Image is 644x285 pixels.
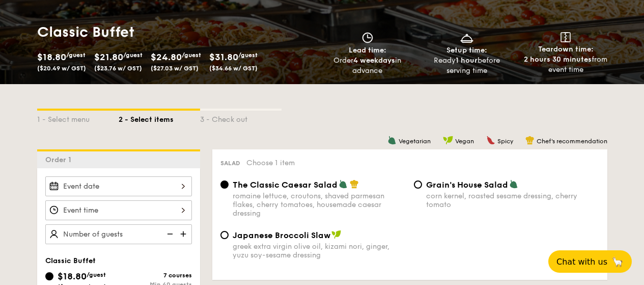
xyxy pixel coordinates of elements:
[220,160,240,167] span: Salad
[45,272,53,280] input: $18.80/guest($20.49 w/ GST)7 coursesMin 40 guests
[421,56,512,76] div: Ready before serving time
[161,224,177,244] img: icon-reduce.1d2dbef1.svg
[443,136,453,145] img: icon-vegan.f8ff3823.svg
[349,46,386,55] span: Lead time:
[119,272,192,279] div: 7 courses
[509,179,518,189] img: icon-vegetarian.fe4039eb.svg
[119,111,200,125] div: 2 - Select items
[459,32,474,43] img: icon-dish.430c3a2e.svg
[209,51,238,63] span: $31.80
[182,51,201,59] span: /guest
[525,136,535,145] img: icon-chef-hat.a58ddaea.svg
[537,138,607,145] span: Chef's recommendation
[387,136,397,145] img: icon-vegetarian.fe4039eb.svg
[520,55,611,75] div: from event time
[151,65,199,72] span: ($27.03 w/ GST)
[177,224,192,244] img: icon-add.58712e84.svg
[151,51,182,63] span: $24.80
[58,271,87,282] span: $18.80
[37,65,86,72] span: ($20.49 w/ GST)
[94,51,123,63] span: $21.80
[209,65,258,72] span: ($34.66 w/ GST)
[497,138,513,145] span: Spicy
[45,224,192,244] input: Number of guests
[360,32,375,43] img: icon-clock.2db775ea.svg
[94,65,142,72] span: ($23.76 w/ GST)
[233,192,406,218] div: romaine lettuce, croutons, shaved parmesan flakes, cherry tomatoes, housemade caesar dressing
[87,271,106,278] span: /guest
[37,111,119,125] div: 1 - Select menu
[322,56,413,76] div: Order in advance
[233,242,406,260] div: greek extra virgin olive oil, kizami nori, ginger, yuzu soy-sesame dressing
[45,156,75,164] span: Order 1
[238,51,258,59] span: /guest
[331,230,342,239] img: icon-vegan.f8ff3823.svg
[548,250,632,273] button: Chat with us🦙
[524,55,592,64] strong: 2 hours 30 minutes
[220,231,229,239] input: Japanese Broccoli Slawgreek extra virgin olive oil, kizami nori, ginger, yuzu soy-sesame dressing
[233,180,338,190] span: The Classic Caesar Salad
[233,230,330,240] span: Japanese Broccoli Slaw
[45,200,192,220] input: Event time
[220,180,229,189] input: The Classic Caesar Saladromaine lettuce, croutons, shaved parmesan flakes, cherry tomatoes, house...
[45,256,96,265] span: Classic Buffet
[486,136,495,145] img: icon-spicy.37a8142b.svg
[399,138,431,145] span: Vegetarian
[246,159,295,167] span: Choose 1 item
[37,51,66,63] span: $18.80
[37,23,318,41] h1: Classic Buffet
[350,179,359,189] img: icon-chef-hat.a58ddaea.svg
[611,256,624,268] span: 🦙
[538,45,594,54] span: Teardown time:
[426,192,599,209] div: corn kernel, roasted sesame dressing, cherry tomato
[455,138,474,145] span: Vegan
[339,179,348,189] img: icon-vegetarian.fe4039eb.svg
[66,51,86,59] span: /guest
[200,111,282,125] div: 3 - Check out
[353,56,395,65] strong: 4 weekdays
[414,180,422,189] input: Grain's House Saladcorn kernel, roasted sesame dressing, cherry tomato
[123,51,143,59] span: /guest
[446,46,487,55] span: Setup time:
[426,180,508,190] span: Grain's House Salad
[556,257,607,267] span: Chat with us
[45,176,192,196] input: Event date
[561,32,571,42] img: icon-teardown.65201eee.svg
[456,56,478,65] strong: 1 hour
